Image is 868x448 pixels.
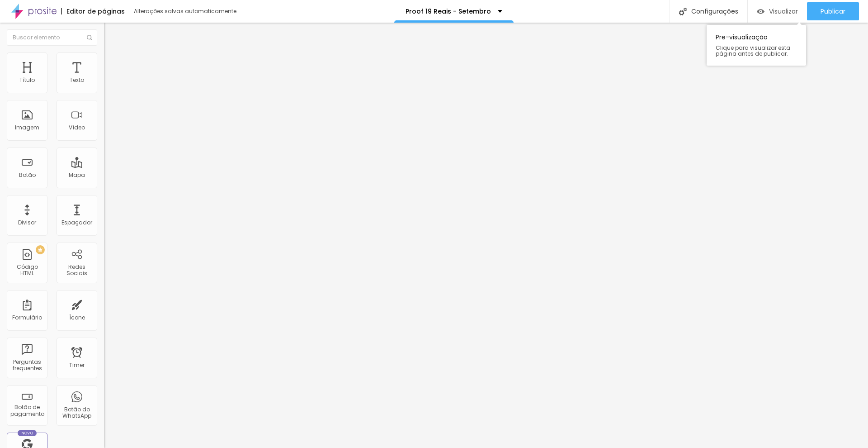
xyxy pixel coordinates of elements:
div: Novo [18,430,37,436]
div: Editor de páginas [61,8,125,14]
div: Ícone [69,315,85,321]
div: Espaçador [61,219,92,226]
img: Icone [679,8,687,15]
div: Perguntas frequentes [9,359,45,372]
div: Redes Sociais [59,264,94,277]
span: Publicar [821,8,845,15]
div: Imagem [15,124,39,131]
p: Proof 19 Reais - Setembro [406,8,491,14]
span: Visualizar [769,8,798,15]
div: Vídeo [69,124,85,131]
div: Mapa [69,172,85,178]
div: Botão [19,172,36,178]
div: Título [19,77,35,83]
div: Botão do WhatsApp [59,406,94,419]
iframe: Editor [104,23,868,448]
span: Clique para visualizar esta página antes de publicar. [716,45,797,57]
div: Botão de pagamento [9,404,45,417]
button: Visualizar [748,2,807,20]
div: Código HTML [9,264,45,277]
div: Timer [69,362,85,368]
div: Formulário [12,315,42,321]
div: Texto [70,77,84,83]
img: view-1.svg [757,8,764,15]
div: Divisor [18,219,36,226]
button: Publicar [807,2,859,20]
img: Icone [87,35,92,40]
input: Buscar elemento [7,29,97,46]
div: Alterações salvas automaticamente [134,9,238,14]
div: Pre-visualização [707,25,806,66]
